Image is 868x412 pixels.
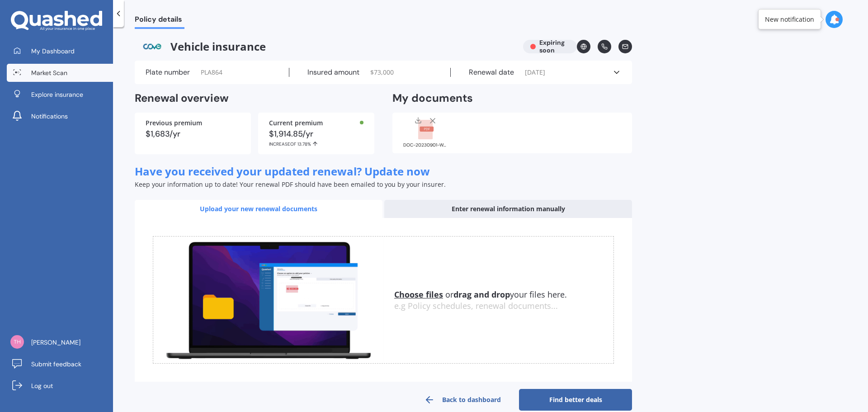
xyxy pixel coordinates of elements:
[406,389,519,411] a: Back to dashboard
[403,143,448,147] div: DOC-20230901-WA0006..pdf
[394,301,613,311] div: e.g Policy schedules, renewal documents...
[394,289,443,300] u: Choose files
[31,47,75,56] span: My Dashboard
[31,381,53,390] span: Log out
[370,68,394,77] span: $ 73,000
[31,338,80,347] span: [PERSON_NAME]
[31,90,83,99] span: Explore insurance
[7,333,113,351] a: [PERSON_NAME]
[153,237,383,364] img: upload.de96410c8ce839c3fdd5.gif
[7,64,113,82] a: Market Scan
[135,164,430,179] span: Have you received your updated renewal? Update now
[135,200,382,218] div: Upload your new renewal documents
[525,68,545,77] span: [DATE]
[146,120,240,126] div: Previous premium
[269,130,363,147] div: $1,914.85/yr
[7,355,113,373] a: Submit feedback
[297,141,311,147] span: 13.78%
[31,360,81,369] span: Submit feedback
[135,40,170,53] img: Cove.webp
[392,91,473,105] h2: My documents
[7,377,113,395] a: Log out
[519,389,632,411] a: Find better deals
[201,68,222,77] span: PLA864
[765,15,814,24] div: New notification
[269,120,363,126] div: Current premium
[269,141,297,147] span: INCREASE OF
[307,68,359,77] label: Insured amount
[31,68,67,77] span: Market Scan
[135,91,374,105] h2: Renewal overview
[7,107,113,125] a: Notifications
[7,85,113,104] a: Explore insurance
[384,200,632,218] div: Enter renewal information manually
[146,130,240,138] div: $1,683/yr
[146,68,190,77] label: Plate number
[135,180,446,189] span: Keep your information up to date! Your renewal PDF should have been emailed to you by your insurer.
[7,42,113,60] a: My Dashboard
[31,112,68,121] span: Notifications
[469,68,514,77] label: Renewal date
[394,289,567,300] span: or your files here.
[10,335,24,349] img: a70785f67b85223d1b4fe4af9bc03257
[135,15,184,27] span: Policy details
[453,289,510,300] b: drag and drop
[135,40,516,53] span: Vehicle insurance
